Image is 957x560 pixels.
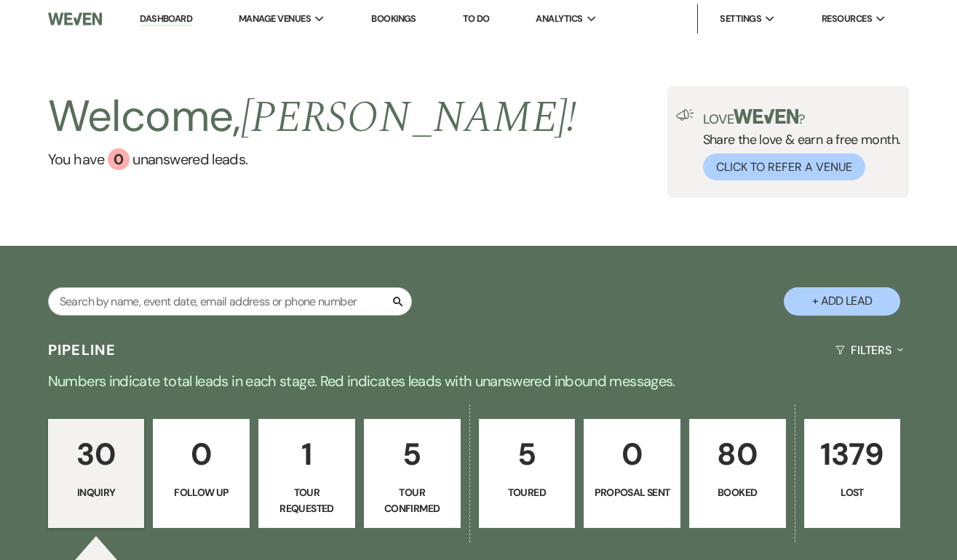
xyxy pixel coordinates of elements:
p: Lost [814,484,892,500]
span: Manage Venues [239,12,311,26]
h2: Welcome, [48,86,577,148]
button: + Add Lead [784,287,900,316]
img: weven-logo-green.svg [734,109,798,124]
a: 0Proposal Sent [584,419,680,528]
p: 1379 [814,430,892,479]
p: 5 [373,430,451,479]
p: 0 [162,430,240,479]
input: Search by name, event date, email address or phone number [48,287,412,316]
a: You have 0 unanswered leads. [48,148,577,170]
p: 80 [699,430,777,479]
a: 5Tour Confirmed [364,419,461,528]
button: Filters [830,331,909,369]
div: Share the love & earn a free month. [694,109,901,180]
p: Inquiry [57,484,135,500]
a: 0Follow Up [153,419,250,528]
p: 1 [268,430,346,479]
p: Love ? [703,109,901,126]
a: 1379Lost [804,419,901,528]
p: Toured [488,484,566,500]
span: Resources [822,12,872,26]
a: To Do [463,12,490,25]
a: Dashboard [140,12,192,26]
span: [PERSON_NAME] ! [241,84,577,151]
span: Settings [720,12,761,26]
p: Tour Confirmed [373,484,451,517]
p: 0 [593,430,671,479]
a: 30Inquiry [48,419,145,528]
div: 0 [108,148,130,170]
a: 80Booked [689,419,786,528]
span: Analytics [536,12,582,26]
p: 5 [488,430,566,479]
img: loud-speaker-illustration.svg [676,109,694,121]
a: Bookings [371,12,416,25]
p: Follow Up [162,484,240,500]
p: Proposal Sent [593,484,671,500]
a: 5Toured [479,419,576,528]
img: Weven Logo [48,4,103,34]
h3: Pipeline [48,340,116,360]
a: 1Tour Requested [258,419,355,528]
p: 30 [57,430,135,479]
p: Tour Requested [268,484,346,517]
button: Click to Refer a Venue [703,153,865,180]
p: Booked [699,484,777,500]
